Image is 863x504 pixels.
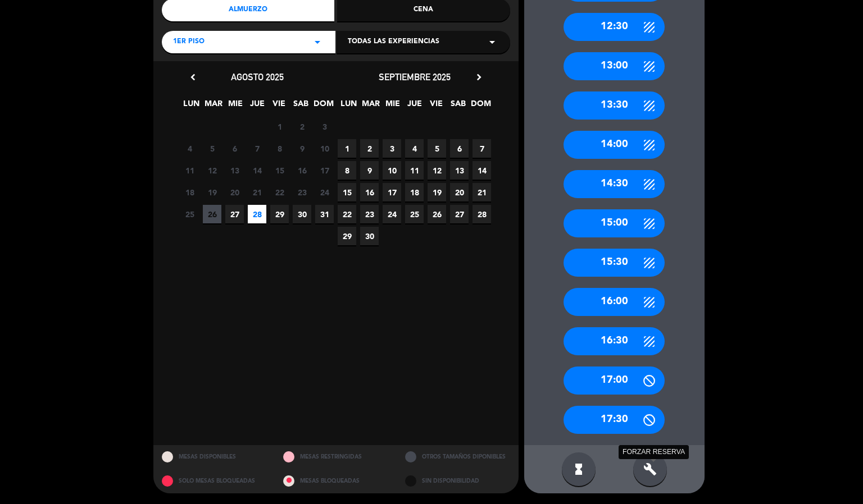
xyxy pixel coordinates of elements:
span: 15 [338,183,356,201]
span: 1 [270,117,289,136]
span: MIE [383,97,402,116]
div: 17:00 [564,366,665,395]
span: 15 [270,161,289,180]
span: 30 [360,227,379,245]
span: 7 [473,139,491,158]
span: 22 [270,183,289,201]
span: 22 [338,205,356,223]
span: 23 [360,205,379,223]
span: 19 [203,183,221,201]
span: 10 [383,161,401,180]
span: 3 [383,139,401,158]
div: 16:30 [564,327,665,355]
span: 26 [428,205,446,223]
div: 13:00 [564,52,665,80]
span: 17 [383,183,401,201]
span: 11 [405,161,424,180]
span: LUN [182,97,201,116]
div: 12:30 [564,13,665,41]
span: agosto 2025 [231,71,284,83]
div: 14:00 [564,131,665,159]
span: 1 [338,139,356,158]
div: SIN DISPONIBILIDAD [397,469,519,493]
div: 15:00 [564,209,665,237]
i: chevron_right [473,71,485,83]
span: 16 [293,161,311,180]
span: 5 [203,139,221,158]
span: 20 [450,183,469,201]
i: build [643,462,657,476]
div: MESAS DISPONIBLES [153,445,275,469]
span: 24 [383,205,401,223]
span: 1er piso [173,36,205,48]
span: 31 [315,205,334,223]
span: 29 [270,205,289,223]
span: 21 [473,183,491,201]
span: 19 [428,183,446,201]
span: DOM [471,97,489,116]
span: MAR [361,97,380,116]
span: 5 [428,139,446,158]
span: 25 [180,205,199,223]
span: 16 [360,183,379,201]
span: SAB [449,97,467,116]
i: chevron_left [187,71,199,83]
i: hourglass_full [572,462,585,476]
span: 13 [450,161,469,180]
span: DOM [314,97,332,116]
div: 15:30 [564,249,665,277]
div: 14:30 [564,170,665,198]
div: MESAS RESTRINGIDAS [275,445,397,469]
span: SAB [292,97,310,116]
span: 9 [293,139,311,158]
span: 4 [180,139,199,158]
span: 26 [203,205,221,223]
div: SOLO MESAS BLOQUEADAS [153,469,275,493]
span: 10 [315,139,334,158]
span: 2 [360,139,379,158]
span: MAR [204,97,222,116]
span: 28 [473,205,491,223]
span: 14 [473,161,491,180]
span: 18 [405,183,424,201]
span: 30 [293,205,311,223]
span: 2 [293,117,311,136]
span: JUE [248,97,266,116]
div: 17:30 [564,406,665,434]
span: MIE [226,97,244,116]
span: Todas las experiencias [348,36,439,48]
span: 14 [248,161,266,180]
span: 4 [405,139,424,158]
span: 17 [315,161,334,180]
span: 12 [203,161,221,180]
span: 6 [450,139,469,158]
span: 18 [180,183,199,201]
span: 23 [293,183,311,201]
span: 27 [225,205,244,223]
div: 13:30 [564,91,665,120]
i: arrow_drop_down [485,35,499,49]
span: 29 [338,227,356,245]
span: 25 [405,205,424,223]
span: 24 [315,183,334,201]
span: 8 [338,161,356,180]
div: OTROS TAMAÑOS DIPONIBLES [397,445,519,469]
i: arrow_drop_down [311,35,324,49]
span: JUE [405,97,424,116]
span: VIE [427,97,446,116]
span: 28 [248,205,266,223]
span: 11 [180,161,199,180]
span: 3 [315,117,334,136]
span: 8 [270,139,289,158]
span: 20 [225,183,244,201]
span: LUN [339,97,358,116]
span: 7 [248,139,266,158]
span: 9 [360,161,379,180]
span: 21 [248,183,266,201]
div: FORZAR RESERVA [619,445,689,459]
span: VIE [270,97,288,116]
div: MESAS BLOQUEADAS [275,469,397,493]
span: 6 [225,139,244,158]
span: 27 [450,205,469,223]
span: 13 [225,161,244,180]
